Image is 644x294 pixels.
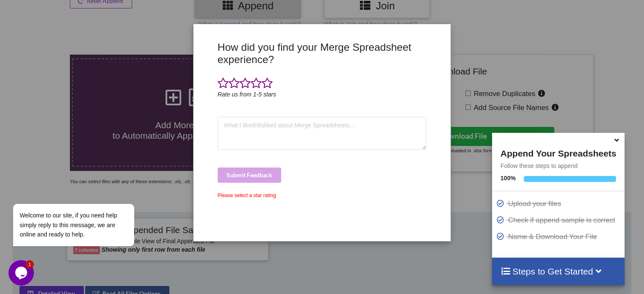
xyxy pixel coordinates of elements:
[8,260,36,286] iframe: chat widget
[500,175,516,181] b: 100 %
[218,192,427,199] div: Please select a star rating
[496,231,622,242] p: Name & Download Your File
[496,215,622,225] p: Check if append sample is correct
[8,127,161,256] iframe: chat widget
[496,198,622,209] p: Upload your files
[218,91,276,98] i: Rate us from 1-5 stars
[500,266,616,277] h4: Steps to Get Started
[492,146,625,159] h4: Append Your Spreadsheets
[218,41,427,66] h3: How did you find your Merge Spreadsheet experience?
[492,162,625,170] p: Follow these steps to append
